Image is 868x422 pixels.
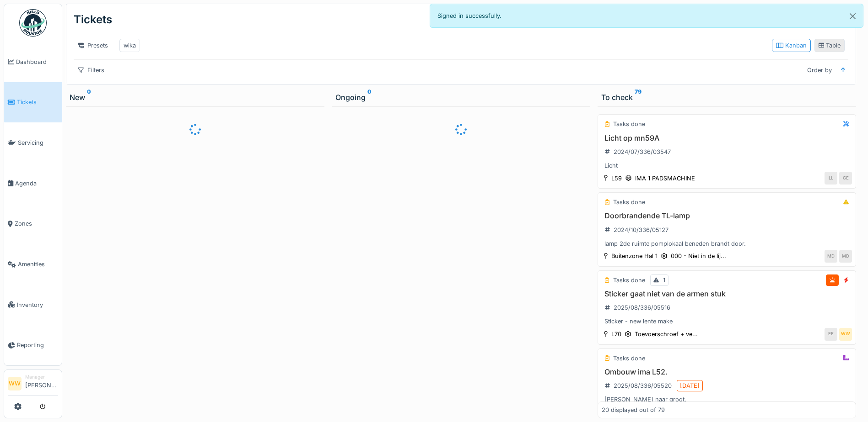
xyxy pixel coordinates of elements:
[602,239,852,248] div: lamp 2de ruimte pomplokaal beneden brandt door.
[19,9,47,37] img: Badge_color-CXgf-gQk.svg
[74,63,108,77] div: Filters
[367,92,372,103] sup: 0
[4,204,62,244] a: Zones
[614,303,670,312] div: 2025/08/336/05516
[16,58,58,66] span: Dashboard
[18,260,58,269] span: Amenities
[602,317,852,326] div: Sticker - new lente make
[124,41,136,50] div: wika
[70,92,321,103] div: New
[611,330,621,338] div: L70
[803,63,836,77] div: Order by
[839,250,852,263] div: MD
[17,98,58,106] span: Tickets
[614,226,669,234] div: 2024/10/336/05127
[25,374,58,393] li: [PERSON_NAME]
[614,381,672,390] div: 2025/08/336/05520
[635,174,695,183] div: IMA 1 PADSMACHINE
[602,290,852,298] h3: Sticker gaat niet van de armen stuk
[602,406,665,414] div: 20 displayed out of 79
[602,368,852,376] h3: Ombouw ima L52.
[842,4,863,28] button: Close
[819,41,841,50] div: Table
[825,328,837,341] div: EE
[335,92,587,103] div: Ongoing
[87,92,91,103] sup: 0
[613,198,645,206] div: Tasks done
[430,4,864,28] div: Signed in successfully.
[601,92,852,103] div: To check
[4,163,62,204] a: Agenda
[613,276,645,285] div: Tasks done
[74,8,112,32] div: Tickets
[839,328,852,341] div: WW
[611,252,658,260] div: Buitenzone Hal 1
[602,134,852,142] h3: Licht op mn59A
[680,381,700,390] div: [DATE]
[613,120,645,128] div: Tasks done
[602,211,852,220] h3: Doorbrandende TL-lamp
[613,354,645,363] div: Tasks done
[825,250,837,263] div: MD
[611,174,622,183] div: L59
[635,330,698,338] div: Toevoerschroef + ve...
[4,325,62,366] a: Reporting
[4,244,62,285] a: Amenities
[839,172,852,185] div: GE
[25,374,58,380] div: Manager
[74,39,112,52] div: Presets
[8,377,22,390] li: WW
[8,374,58,396] a: WW Manager[PERSON_NAME]
[18,138,58,147] span: Servicing
[635,92,642,103] sup: 79
[602,161,852,170] div: Licht
[614,148,671,156] div: 2024/07/336/03547
[663,276,665,285] div: 1
[4,285,62,325] a: Inventory
[15,179,58,188] span: Agenda
[4,82,62,123] a: Tickets
[825,172,837,185] div: LL
[671,252,726,260] div: 000 - Niet in de lij...
[4,42,62,82] a: Dashboard
[17,301,58,309] span: Inventory
[602,395,852,404] div: [PERSON_NAME] naar groot.
[15,219,58,228] span: Zones
[776,41,807,50] div: Kanban
[4,122,62,163] a: Servicing
[17,341,58,349] span: Reporting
